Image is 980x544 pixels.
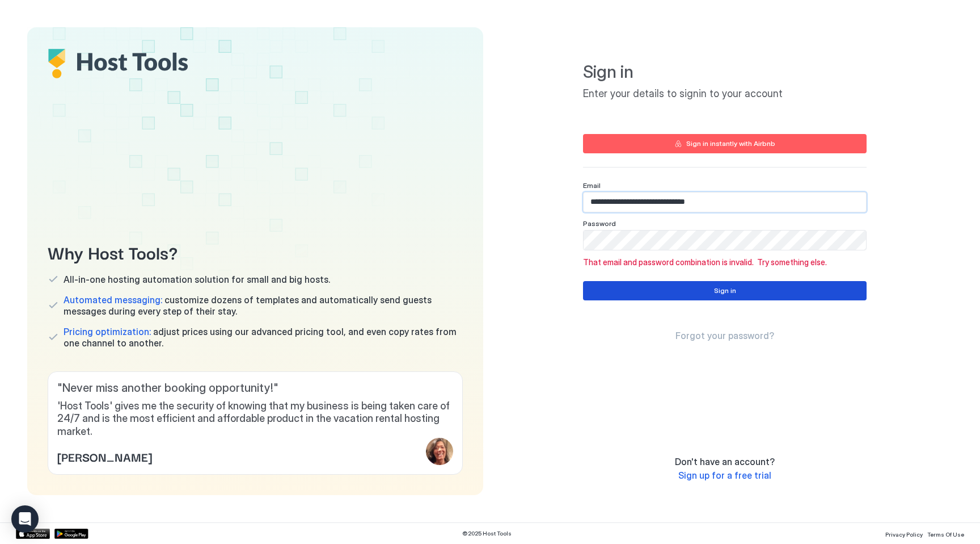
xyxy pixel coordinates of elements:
[426,438,453,465] div: profile
[64,294,162,306] span: Automated messaging:
[54,529,88,539] a: Google Play Store
[64,326,151,337] span: Pricing optimization:
[686,139,775,149] div: Sign in instantly with Airbnb
[678,470,771,481] span: Sign up for a free trial
[583,219,616,228] span: Password
[64,294,463,317] span: customize dozens of templates and automatically send guests messages during every step of their s...
[57,381,453,395] span: " Never miss another booking opportunity! "
[57,400,453,438] span: 'Host Tools' gives me the security of knowing that my business is being taken care of 24/7 and is...
[64,274,330,285] span: All-in-one hosting automation solution for small and big hosts.
[584,231,866,250] input: Input Field
[64,326,463,349] span: adjust prices using our advanced pricing tool, and even copy rates from one channel to another.
[583,181,601,190] span: Email
[927,531,964,538] span: Terms Of Use
[927,528,964,539] a: Terms Of Use
[885,531,923,538] span: Privacy Policy
[584,193,866,212] input: Input Field
[583,281,867,300] button: Sign in
[885,528,923,539] a: Privacy Policy
[583,87,867,101] span: Enter your details to signin to your account
[675,456,775,467] span: Don't have an account?
[583,257,867,267] span: That email and password combination is invalid. Try something else.
[11,505,39,533] div: Open Intercom Messenger
[462,530,512,537] span: © 2025 Host Tools
[714,286,736,296] div: Sign in
[675,330,774,342] a: Forgot your password?
[583,61,867,83] span: Sign in
[57,448,152,465] span: [PERSON_NAME]
[678,470,771,482] a: Sign up for a free trial
[583,134,867,153] button: Sign in instantly with Airbnb
[16,529,50,539] a: App Store
[48,239,463,265] span: Why Host Tools?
